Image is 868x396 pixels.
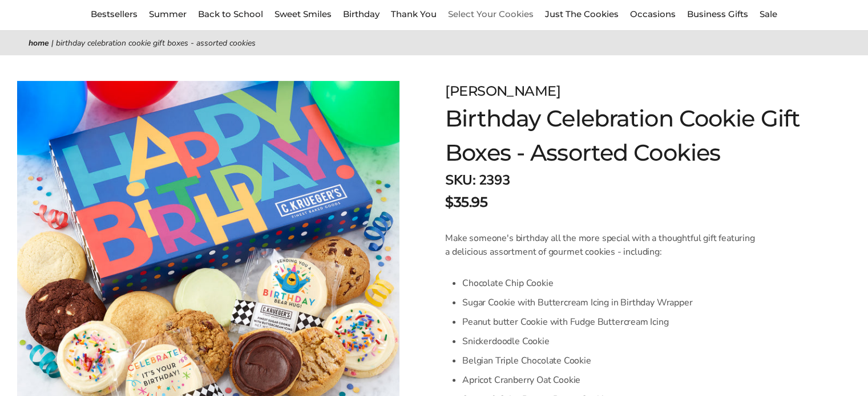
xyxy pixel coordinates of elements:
[462,273,757,293] li: Chocolate Chip Cookie
[445,81,809,101] div: [PERSON_NAME]
[274,9,332,19] a: Sweet Smiles
[462,312,757,332] li: Peanut butter Cookie with Fudge Buttercream Icing
[29,38,49,48] a: Home
[545,9,619,19] a: Just The Cookies
[760,9,777,19] a: Sale
[149,9,187,19] a: Summer
[51,38,54,48] span: |
[343,9,380,19] a: Birthday
[687,9,748,19] a: Business Gifts
[630,9,676,19] a: Occasions
[445,192,487,213] span: $35.95
[29,36,839,50] nav: breadcrumbs
[445,231,757,259] p: Make someone's birthday all the more special with a thoughtful gift featuring a delicious assortm...
[462,332,757,351] li: Snickerdoodle Cookie
[479,171,510,189] span: 2393
[56,38,256,48] span: Birthday Celebration Cookie Gift Boxes - Assorted Cookies
[9,353,118,387] iframe: Sign Up via Text for Offers
[445,171,475,189] strong: SKU:
[462,293,757,312] li: Sugar Cookie with Buttercream Icing in Birthday Wrapper
[445,101,809,170] h1: Birthday Celebration Cookie Gift Boxes - Assorted Cookies
[391,9,437,19] a: Thank You
[198,9,263,19] a: Back to School
[462,370,757,390] li: Apricot Cranberry Oat Cookie
[91,9,138,19] a: Bestsellers
[462,351,757,370] li: Belgian Triple Chocolate Cookie
[448,9,534,19] a: Select Your Cookies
